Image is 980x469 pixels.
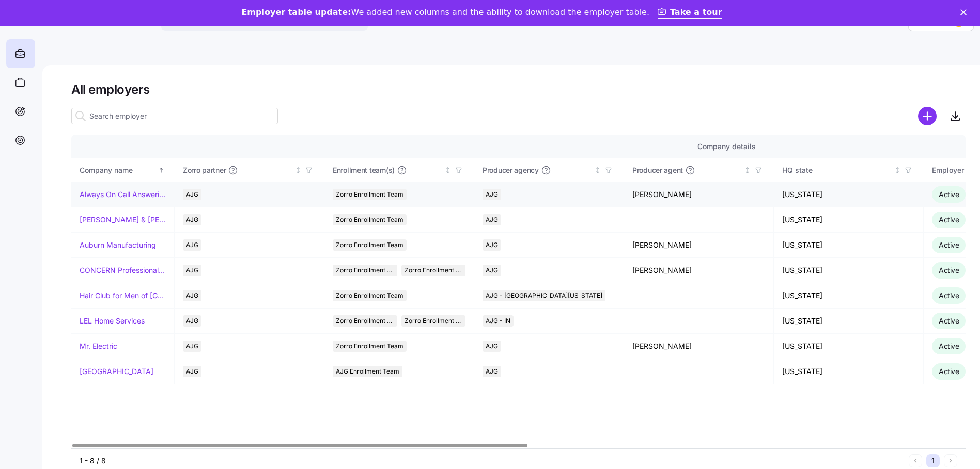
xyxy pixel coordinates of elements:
[336,239,403,251] span: Zorro Enrollment Team
[926,454,940,467] button: 1
[80,341,117,351] a: Mr. Electric
[186,366,198,377] span: AJG
[80,290,166,301] a: Hair Club for Men of [GEOGRAPHIC_DATA]
[483,165,539,175] span: Producer agency
[939,240,959,249] span: Active
[774,158,924,182] th: HQ stateNot sorted
[486,189,498,200] span: AJG
[624,158,774,182] th: Producer agentNot sorted
[744,167,751,174] div: Not sorted
[186,315,198,327] span: AJG
[336,366,399,377] span: AJG Enrollment Team
[336,315,394,327] span: Zorro Enrollment Team
[624,258,774,283] td: [PERSON_NAME]
[241,7,351,17] b: Employer table update:
[333,165,395,175] span: Enrollment team(s)
[80,165,156,176] div: Company name
[486,315,510,327] span: AJG - IN
[444,167,452,174] div: Not sorted
[186,265,198,276] span: AJG
[894,167,901,174] div: Not sorted
[405,265,463,276] span: Zorro Enrollment Experts
[80,189,166,200] a: Always On Call Answering Service
[474,158,624,182] th: Producer agencyNot sorted
[918,107,937,125] svg: add icon
[80,215,166,225] a: [PERSON_NAME] & [PERSON_NAME]'s
[80,240,156,250] a: Auburn Manufacturing
[782,165,892,176] div: HQ state
[324,158,474,182] th: Enrollment team(s)Not sorted
[486,290,602,301] span: AJG - [GEOGRAPHIC_DATA][US_STATE]
[774,182,924,207] td: [US_STATE]
[774,283,924,309] td: [US_STATE]
[80,456,905,466] div: 1 - 8 / 8
[486,239,498,251] span: AJG
[71,108,278,124] input: Search employer
[336,341,403,352] span: Zorro Enrollment Team
[186,189,198,200] span: AJG
[336,290,403,301] span: Zorro Enrollment Team
[939,266,959,274] span: Active
[939,215,959,224] span: Active
[486,341,498,352] span: AJG
[405,315,463,327] span: Zorro Enrollment Experts
[486,366,498,377] span: AJG
[336,265,394,276] span: Zorro Enrollment Team
[774,233,924,258] td: [US_STATE]
[774,359,924,384] td: [US_STATE]
[175,158,324,182] th: Zorro partnerNot sorted
[774,309,924,334] td: [US_STATE]
[71,82,966,98] h1: All employers
[186,239,198,251] span: AJG
[80,366,153,377] a: [GEOGRAPHIC_DATA]
[336,214,403,225] span: Zorro Enrollment Team
[158,167,165,174] div: Sorted ascending
[594,167,601,174] div: Not sorted
[186,214,198,225] span: AJG
[658,7,722,19] a: Take a tour
[186,290,198,301] span: AJG
[183,165,226,175] span: Zorro partner
[186,341,198,352] span: AJG
[944,454,957,467] button: Next page
[632,165,683,175] span: Producer agent
[624,182,774,207] td: [PERSON_NAME]
[939,291,959,300] span: Active
[939,316,959,325] span: Active
[80,316,145,326] a: LEL Home Services
[71,158,175,182] th: Company nameSorted ascending
[960,9,971,15] div: Close
[774,334,924,359] td: [US_STATE]
[909,454,922,467] button: Previous page
[336,189,403,200] span: Zorro Enrollment Team
[774,207,924,233] td: [US_STATE]
[939,190,959,199] span: Active
[80,265,166,276] a: CONCERN Professional Services
[774,258,924,283] td: [US_STATE]
[624,334,774,359] td: [PERSON_NAME]
[241,7,649,18] div: We added new columns and the ability to download the employer table.
[294,167,302,174] div: Not sorted
[486,265,498,276] span: AJG
[624,233,774,258] td: [PERSON_NAME]
[939,342,959,350] span: Active
[486,214,498,225] span: AJG
[939,367,959,376] span: Active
